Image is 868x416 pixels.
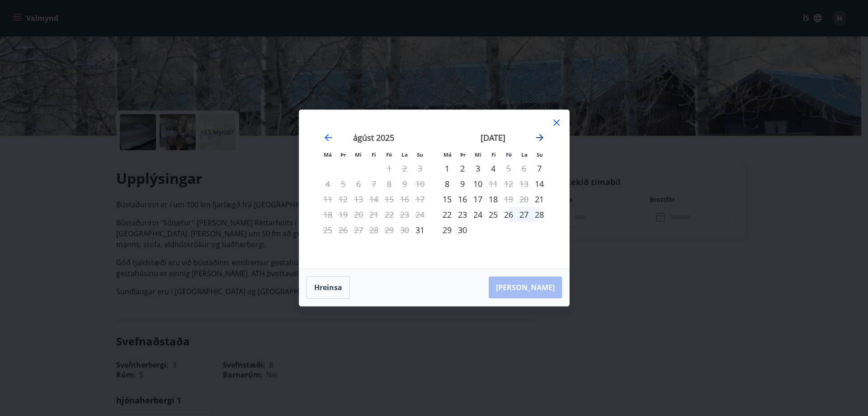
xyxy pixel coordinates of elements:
[491,151,496,158] small: Fi
[481,132,505,143] strong: [DATE]
[307,276,350,299] button: Hreinsa
[455,222,470,238] td: Choose þriðjudagur, 30. september 2025 as your check-in date. It’s available.
[501,161,516,176] div: Aðeins útritun í boði
[516,191,532,207] td: Not available. laugardagur, 20. september 2025
[351,176,366,191] td: Not available. miðvikudagur, 6. ágúst 2025
[310,121,558,258] div: Calendar
[439,161,455,176] div: 1
[501,161,516,176] td: Not available. föstudagur, 5. september 2025
[439,207,455,222] td: Choose mánudagur, 22. september 2025 as your check-in date. It’s available.
[486,176,501,191] div: Aðeins útritun í boði
[532,191,547,207] div: Aðeins innritun í boði
[537,151,543,158] small: Su
[320,191,335,207] td: Not available. mánudagur, 11. ágúst 2025
[521,151,528,158] small: La
[470,207,486,222] div: 24
[340,151,346,158] small: Þr
[470,161,486,176] td: Choose miðvikudagur, 3. september 2025 as your check-in date. It’s available.
[366,191,382,207] td: Not available. fimmtudagur, 14. ágúst 2025
[532,176,547,191] td: Choose sunnudagur, 14. september 2025 as your check-in date. It’s available.
[320,176,335,191] td: Not available. mánudagur, 4. ágúst 2025
[516,207,532,222] div: 27
[470,176,486,191] div: 10
[470,191,486,207] div: 17
[397,191,412,207] td: Not available. laugardagur, 16. ágúst 2025
[439,191,455,207] td: Choose mánudagur, 15. september 2025 as your check-in date. It’s available.
[351,222,366,238] td: Not available. miðvikudagur, 27. ágúst 2025
[401,151,408,158] small: La
[397,207,412,222] td: Not available. laugardagur, 23. ágúst 2025
[335,191,351,207] td: Not available. þriðjudagur, 12. ágúst 2025
[351,207,366,222] td: Not available. miðvikudagur, 20. ágúst 2025
[501,207,516,222] div: 26
[382,222,397,238] td: Not available. föstudagur, 29. ágúst 2025
[439,207,455,222] div: 22
[455,207,470,222] td: Choose þriðjudagur, 23. september 2025 as your check-in date. It’s available.
[323,132,334,143] div: Move backward to switch to the previous month.
[335,176,351,191] td: Not available. þriðjudagur, 5. ágúst 2025
[532,207,547,222] div: 28
[532,161,547,176] td: Choose sunnudagur, 7. september 2025 as your check-in date. It’s available.
[460,151,466,158] small: Þr
[516,207,532,222] td: Choose laugardagur, 27. september 2025 as your check-in date. It’s available.
[382,191,397,207] td: Not available. föstudagur, 15. ágúst 2025
[470,161,486,176] div: 3
[412,161,428,176] td: Not available. sunnudagur, 3. ágúst 2025
[412,191,428,207] td: Not available. sunnudagur, 17. ágúst 2025
[355,151,362,158] small: Mi
[443,151,452,158] small: Má
[366,176,382,191] td: Not available. fimmtudagur, 7. ágúst 2025
[412,222,428,238] div: Aðeins innritun í boði
[501,176,516,191] td: Not available. föstudagur, 12. september 2025
[335,222,351,238] td: Not available. þriðjudagur, 26. ágúst 2025
[335,207,351,222] td: Not available. þriðjudagur, 19. ágúst 2025
[455,207,470,222] div: 23
[439,176,455,191] td: Choose mánudagur, 8. september 2025 as your check-in date. It’s available.
[324,151,332,158] small: Má
[439,222,455,238] td: Choose mánudagur, 29. september 2025 as your check-in date. It’s available.
[386,151,392,158] small: Fö
[455,161,470,176] div: 2
[366,222,382,238] td: Not available. fimmtudagur, 28. ágúst 2025
[439,191,455,207] div: 15
[501,207,516,222] td: Choose föstudagur, 26. september 2025 as your check-in date. It’s available.
[532,207,547,222] td: Choose sunnudagur, 28. september 2025 as your check-in date. It’s available.
[532,176,547,191] div: Aðeins innritun í boði
[439,176,455,191] div: 8
[516,176,532,191] td: Not available. laugardagur, 13. september 2025
[412,207,428,222] td: Not available. sunnudagur, 24. ágúst 2025
[470,207,486,222] td: Choose miðvikudagur, 24. september 2025 as your check-in date. It’s available.
[486,191,501,207] td: Choose fimmtudagur, 18. september 2025 as your check-in date. It’s available.
[470,176,486,191] td: Choose miðvikudagur, 10. september 2025 as your check-in date. It’s available.
[397,161,412,176] td: Not available. laugardagur, 2. ágúst 2025
[397,176,412,191] td: Not available. laugardagur, 9. ágúst 2025
[486,161,501,176] div: 4
[320,207,335,222] td: Not available. mánudagur, 18. ágúst 2025
[532,191,547,207] td: Choose sunnudagur, 21. september 2025 as your check-in date. It’s available.
[486,161,501,176] td: Choose fimmtudagur, 4. september 2025 as your check-in date. It’s available.
[439,222,455,238] div: 29
[382,176,397,191] td: Not available. föstudagur, 8. ágúst 2025
[455,222,470,238] div: 30
[320,222,335,238] td: Not available. mánudagur, 25. ágúst 2025
[501,191,516,207] div: Aðeins útritun í boði
[351,191,366,207] td: Not available. miðvikudagur, 13. ágúst 2025
[516,161,532,176] td: Not available. laugardagur, 6. september 2025
[439,161,455,176] td: Choose mánudagur, 1. september 2025 as your check-in date. It’s available.
[353,132,394,143] strong: ágúst 2025
[486,191,501,207] div: 18
[455,191,470,207] td: Choose þriðjudagur, 16. september 2025 as your check-in date. It’s available.
[470,191,486,207] td: Choose miðvikudagur, 17. september 2025 as your check-in date. It’s available.
[366,207,382,222] td: Not available. fimmtudagur, 21. ágúst 2025
[455,176,470,191] td: Choose þriðjudagur, 9. september 2025 as your check-in date. It’s available.
[455,176,470,191] div: 9
[486,207,501,222] td: Choose fimmtudagur, 25. september 2025 as your check-in date. It’s available.
[382,207,397,222] td: Not available. föstudagur, 22. ágúst 2025
[455,161,470,176] td: Choose þriðjudagur, 2. september 2025 as your check-in date. It’s available.
[455,191,470,207] div: 16
[532,161,547,176] div: Aðeins innritun í boði
[412,222,428,238] td: Choose sunnudagur, 31. ágúst 2025 as your check-in date. It’s available.
[534,132,545,143] div: Move forward to switch to the next month.
[486,207,501,222] div: 25
[486,176,501,191] td: Not available. fimmtudagur, 11. september 2025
